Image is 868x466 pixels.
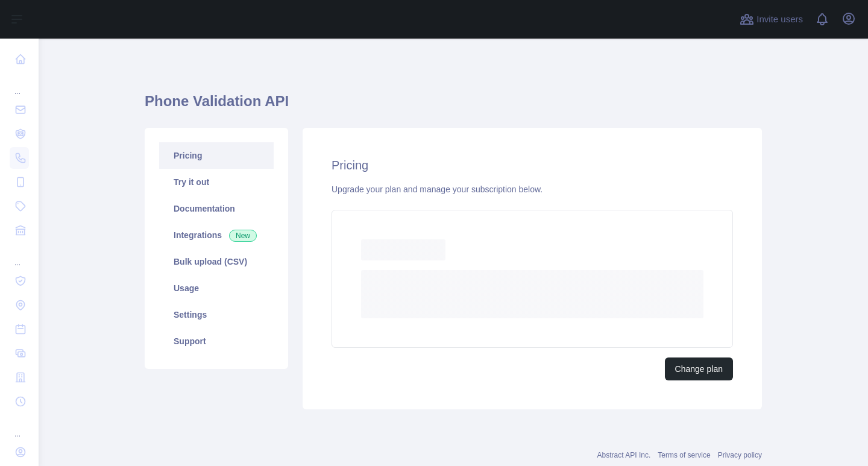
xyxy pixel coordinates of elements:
[332,183,733,195] div: Upgrade your plan and manage your subscription below.
[658,451,710,459] a: Terms of service
[737,10,805,29] button: Invite users
[159,169,274,195] a: Try it out
[159,142,274,169] a: Pricing
[159,275,274,301] a: Usage
[10,72,29,96] div: ...
[159,301,274,328] a: Settings
[159,248,274,275] a: Bulk upload (CSV)
[145,92,762,121] h1: Phone Validation API
[159,328,274,354] a: Support
[718,451,762,459] a: Privacy policy
[159,222,274,248] a: Integrations New
[332,157,733,174] h2: Pricing
[597,451,651,459] a: Abstract API Inc.
[159,195,274,222] a: Documentation
[229,230,257,242] span: New
[10,244,29,268] div: ...
[10,415,29,439] div: ...
[756,13,803,27] span: Invite users
[665,357,733,380] button: Change plan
